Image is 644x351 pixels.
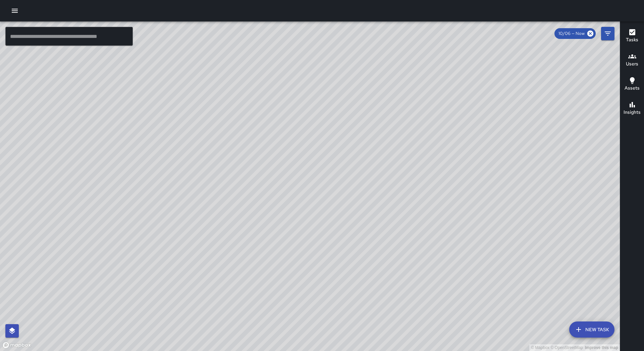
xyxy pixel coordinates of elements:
[554,30,589,37] span: 10/06 — Now
[620,72,644,97] button: Assets
[626,60,638,68] h6: Users
[620,97,644,121] button: Insights
[620,48,644,72] button: Users
[569,321,614,338] button: New Task
[624,109,641,116] h6: Insights
[626,36,638,44] h6: Tasks
[601,27,614,40] button: Filters
[554,28,596,39] div: 10/06 — Now
[625,85,640,92] h6: Assets
[620,24,644,48] button: Tasks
